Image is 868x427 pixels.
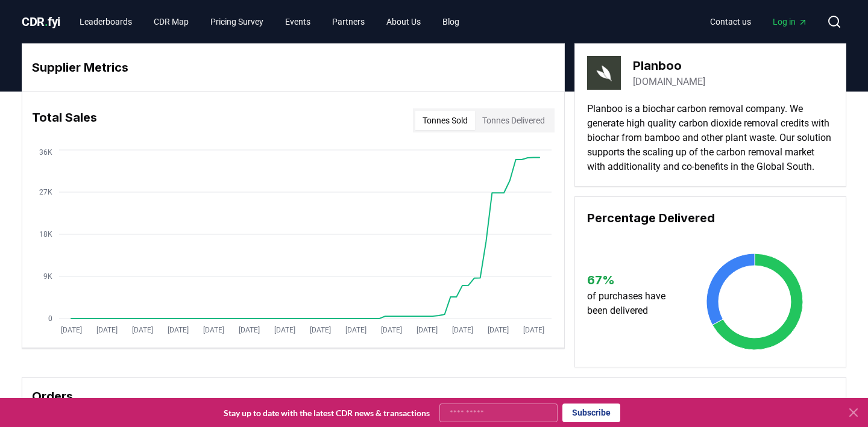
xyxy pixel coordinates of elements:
tspan: [DATE] [96,326,118,334]
tspan: [DATE] [417,326,438,334]
tspan: 9K [43,272,52,281]
a: [DOMAIN_NAME] [633,75,705,89]
a: Contact us [700,11,761,33]
a: Pricing Survey [201,11,273,33]
tspan: [DATE] [168,326,189,334]
p: of purchases have been delivered [587,289,677,318]
nav: Main [700,11,817,33]
tspan: [DATE] [381,326,402,334]
tspan: 27K [39,188,52,196]
tspan: 0 [48,314,52,323]
tspan: [DATE] [310,326,331,334]
a: CDR Map [144,11,198,33]
nav: Main [70,11,469,33]
tspan: [DATE] [132,326,153,334]
tspan: [DATE] [452,326,473,334]
tspan: [DATE] [61,326,82,334]
button: Tonnes Sold [415,111,475,130]
span: Log in [773,16,808,28]
tspan: 36K [39,148,52,157]
a: Log in [763,11,817,33]
span: CDR fyi [22,14,60,29]
h3: Total Sales [32,108,97,132]
h3: Supplier Metrics [32,58,555,76]
tspan: [DATE] [488,326,509,334]
h3: Orders [32,387,836,405]
img: Planboo-logo [587,56,621,90]
tspan: 18K [39,230,52,238]
h3: Percentage Delivered [587,209,834,227]
tspan: [DATE] [345,326,366,334]
p: Planboo is a biochar carbon removal company. We generate high quality carbon dioxide removal cred... [587,102,834,174]
tspan: [DATE] [523,326,544,334]
button: Tonnes Delivered [475,111,552,130]
a: Partners [322,11,374,33]
a: Blog [433,11,469,33]
a: CDR.fyi [22,13,60,30]
h3: Planboo [633,57,705,75]
span: . [45,14,48,29]
tspan: [DATE] [239,326,260,334]
h3: 67 % [587,271,677,289]
tspan: [DATE] [203,326,224,334]
a: About Us [377,11,430,33]
tspan: [DATE] [274,326,295,334]
a: Events [275,11,320,33]
a: Leaderboards [70,11,142,33]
